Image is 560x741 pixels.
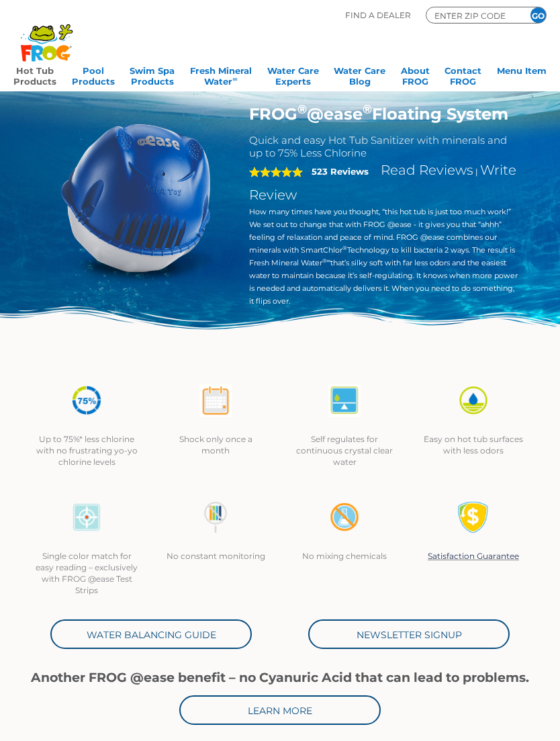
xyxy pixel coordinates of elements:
a: Hot TubProducts [13,61,56,88]
a: Newsletter Signup [308,619,510,649]
strong: 523 Reviews [312,166,369,177]
img: Satisfaction Guarantee Icon [457,501,489,533]
a: Fresh MineralWater∞ [190,61,252,88]
a: Satisfaction Guarantee [428,551,519,561]
a: Learn More [179,695,381,725]
img: icon-atease-easy-on [457,384,489,417]
img: icon-atease-75percent-less [71,384,103,417]
sup: ∞ [232,75,237,83]
a: PoolProducts [72,61,115,88]
img: no-constant-monitoring1 [199,501,232,533]
p: How many times have you thought, “this hot tub is just too much work!” We set out to change that ... [249,206,518,308]
p: Single color match for easy reading – exclusively with FROG @ease Test Strips [36,550,138,596]
img: atease-icon-self-regulates [328,384,361,417]
input: GO [530,7,546,23]
p: Easy on hot tub surfaces with less odors [422,433,524,456]
sup: ® [363,102,372,117]
img: atease-icon-shock-once [199,384,232,417]
h1: Another FROG @ease benefit – no Cyanuric Acid that can lead to problems. [22,670,538,685]
sup: ®∞ [322,257,331,264]
img: icon-atease-color-match [71,501,103,533]
a: Water CareBlog [334,61,385,88]
a: Menu Item [497,61,547,88]
sup: ® [342,245,347,251]
img: Frog Products Logo [13,7,80,62]
a: Read Reviews [381,162,473,178]
img: no-mixing1 [328,501,361,533]
h1: FROG @ease Floating System [249,104,518,124]
p: No constant monitoring [165,550,267,562]
p: Shock only once a month [165,433,267,456]
a: Water Balancing Guide [50,619,252,649]
span: 5 [249,167,303,177]
a: AboutFROG [401,61,430,88]
p: Find A Dealer [345,7,411,24]
a: Swim SpaProducts [130,61,175,88]
p: Self regulates for continuous crystal clear water [293,433,395,468]
a: Water CareExperts [267,61,319,88]
p: No mixing chemicals [293,550,395,562]
sup: ® [297,102,307,117]
a: ContactFROG [445,61,481,88]
img: hot-tub-product-atease-system.png [42,104,229,291]
p: Up to 75%* less chlorine with no frustrating yo-yo chlorine levels [36,433,138,468]
span: | [475,167,478,177]
h2: Quick and easy Hot Tub Sanitizer with minerals and up to 75% Less Chlorine [249,134,518,159]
